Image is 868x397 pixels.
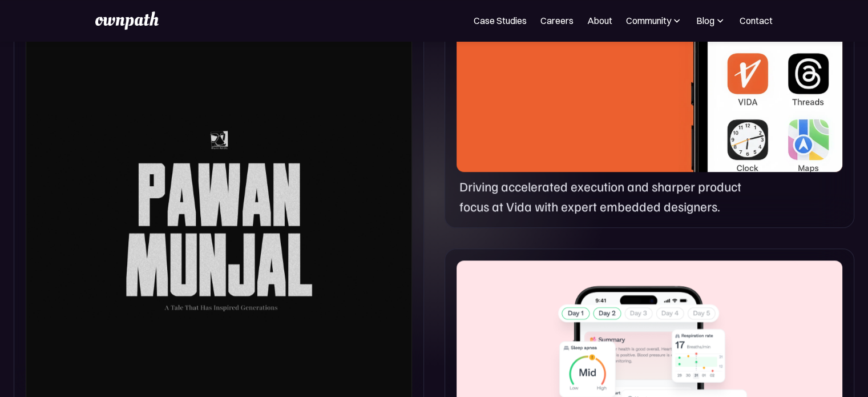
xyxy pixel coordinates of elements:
div: Blog [696,14,714,27]
div: Community [626,14,671,27]
p: Driving accelerated execution and sharper product focus at Vida with expert embedded designers. [459,177,758,215]
div: Blog [696,14,726,27]
div: Community [626,14,683,27]
a: Careers [540,14,574,27]
a: Case Studies [474,14,527,27]
a: Contact [740,14,773,27]
a: About [587,14,612,27]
